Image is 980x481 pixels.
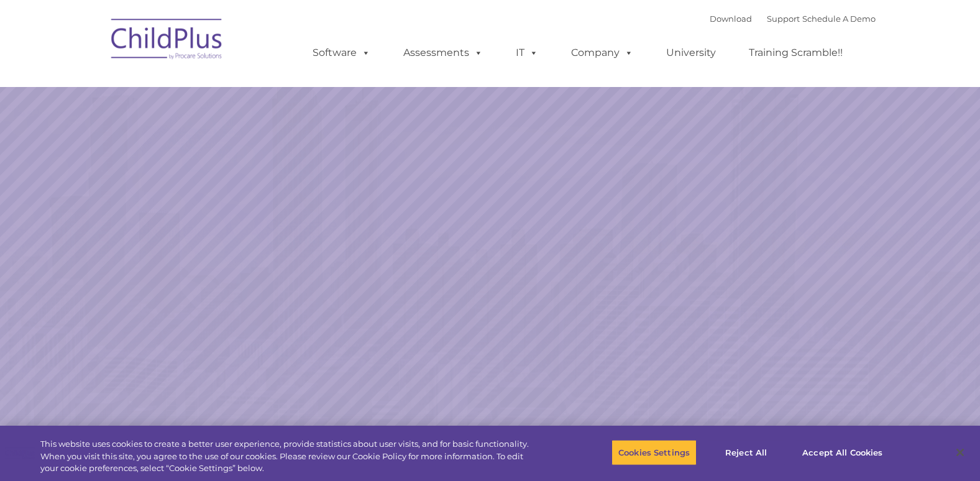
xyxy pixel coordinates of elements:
a: IT [503,40,551,65]
button: Accept All Cookies [795,439,889,465]
a: Learn More [666,292,830,336]
a: Assessments [391,40,495,65]
a: Training Scramble!! [736,40,855,65]
a: Support [767,14,800,24]
a: Schedule A Demo [802,14,876,24]
button: Reject All [707,439,785,465]
div: This website uses cookies to create a better user experience, provide statistics about user visit... [40,438,539,475]
img: ChildPlus by Procare Solutions [105,10,229,72]
font: | [710,14,876,24]
a: University [654,40,728,65]
a: Software [300,40,383,65]
a: Download [710,14,752,24]
button: Close [946,439,974,466]
button: Cookies Settings [611,439,697,465]
a: Company [559,40,646,65]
